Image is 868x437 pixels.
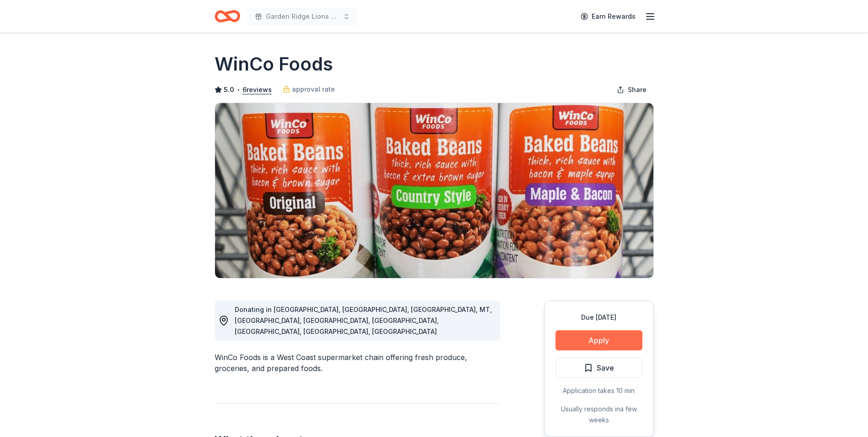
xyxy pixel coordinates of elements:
span: 5.0 [224,84,234,95]
button: Share [609,81,654,99]
span: Donating in [GEOGRAPHIC_DATA], [GEOGRAPHIC_DATA], [GEOGRAPHIC_DATA], MT, [GEOGRAPHIC_DATA], [GEOG... [235,306,492,335]
button: Save [555,358,642,378]
span: • [237,86,240,93]
span: Garden Ridge Lions Annual Fish Fry [266,11,339,22]
span: Save [597,362,614,374]
h1: WinCo Foods [215,51,333,77]
span: Share [628,84,647,95]
button: Apply [555,330,642,350]
div: WinCo Foods is a West Coast supermarket chain offering fresh produce, groceries, and prepared foods. [215,352,500,374]
a: Earn Rewards [575,8,641,25]
div: Application takes 10 min [555,385,642,396]
button: 6reviews [243,84,272,95]
img: Image for WinCo Foods [215,103,653,278]
button: Garden Ridge Lions Annual Fish Fry [248,7,357,26]
a: approval rate [283,84,335,95]
div: Due [DATE] [555,312,642,323]
span: approval rate [292,84,335,95]
div: Usually responds in a few weeks [555,404,642,426]
a: Home [215,5,240,27]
